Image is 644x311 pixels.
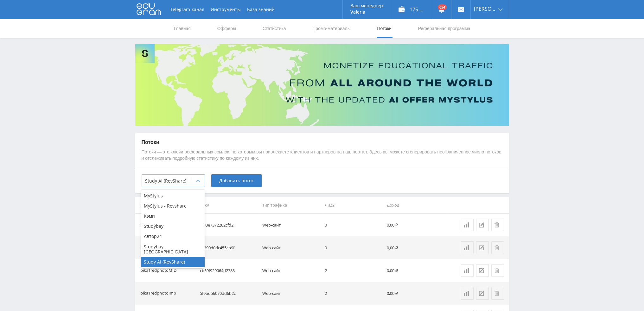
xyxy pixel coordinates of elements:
[461,287,474,300] a: Статистика
[141,242,205,257] div: Studybay [GEOGRAPHIC_DATA]
[322,214,384,236] td: 0
[142,139,503,146] p: Потоки
[197,214,260,236] td: f833e7372282cfd2
[384,236,447,259] td: 0,00 ₽
[260,236,322,259] td: Web-сайт
[260,214,322,236] td: Web-сайт
[262,19,287,38] a: Статистика
[384,214,447,236] td: 0,00 ₽
[135,44,509,126] img: Banner
[322,236,384,259] td: 0
[141,231,205,241] div: Автор24
[140,244,159,252] div: pika2prez
[141,211,205,221] div: Кэмп
[141,191,205,201] div: MyStylus
[418,19,471,38] a: Реферальная программа
[322,259,384,282] td: 2
[476,219,489,231] button: Редактировать
[217,19,237,38] a: Офферы
[141,201,205,211] div: MyStylus - Revshare
[173,19,191,38] a: Главная
[219,178,254,183] span: Добавить поток
[476,287,489,300] button: Редактировать
[322,197,384,213] th: Лиды
[197,236,260,259] td: ce390d0dc455cb9f
[197,282,260,305] td: 5f9bd56070dd6b2c
[476,241,489,254] button: Редактировать
[260,259,322,282] td: Web-сайт
[142,149,503,161] p: Потоки — это ключи реферальных ссылок, по которым вы привлекаете клиентов и партнеров на наш порт...
[384,259,447,282] td: 0,00 ₽
[350,3,384,8] p: Ваш менеджер:
[312,19,351,38] a: Промо-материалы
[260,197,322,213] th: Тип трафика
[491,287,504,300] button: Удалить
[350,9,384,15] p: Valeria
[476,264,489,277] button: Редактировать
[491,241,504,254] button: Удалить
[260,282,322,305] td: Web-сайт
[140,221,165,229] div: pika2prezpro
[197,197,260,213] th: Ключ
[376,19,392,38] a: Потоки
[141,257,205,267] div: Study AI (RevShare)
[461,219,474,231] a: Статистика
[384,282,447,305] td: 0,00 ₽
[197,259,260,282] td: cb59f929064d2383
[384,197,447,213] th: Доход
[141,221,205,231] div: Studybay
[461,241,474,254] a: Статистика
[322,282,384,305] td: 2
[491,219,504,231] button: Удалить
[474,6,496,11] span: [PERSON_NAME]
[135,197,198,213] th: Название
[211,174,262,187] button: Добавить поток
[140,290,176,297] div: pika1redphotoImp
[140,267,176,274] div: pika1redphotoMID
[461,264,474,277] a: Статистика
[491,264,504,277] button: Удалить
